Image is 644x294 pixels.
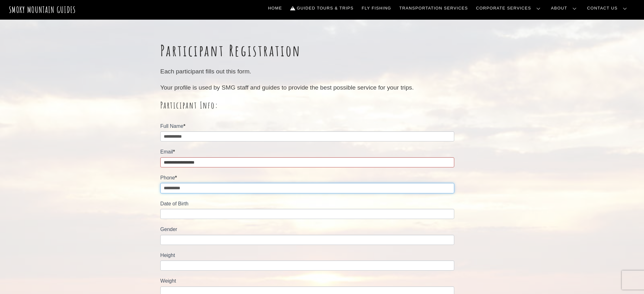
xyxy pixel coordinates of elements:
label: Height [160,251,454,260]
a: Guided Tours & Trips [288,2,356,15]
h2: Participant Info: [160,100,454,111]
label: Date of Birth [160,200,454,209]
p: Each participant fills out this form. [160,67,454,76]
label: Gender [160,225,454,235]
a: Fly Fishing [359,2,394,15]
label: Weight [160,277,454,286]
a: Transportation Services [397,2,470,15]
a: Smoky Mountain Guides [9,4,76,15]
h1: Participant Registration [160,41,454,60]
label: Phone [160,174,454,183]
label: Full Name [160,122,454,131]
a: About [549,2,582,15]
a: Corporate Services [474,2,545,15]
p: Your profile is used by SMG staff and guides to provide the best possible service for your trips. [160,84,454,92]
a: Home [265,2,284,15]
label: Email [160,148,454,157]
a: Contact Us [585,2,632,15]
